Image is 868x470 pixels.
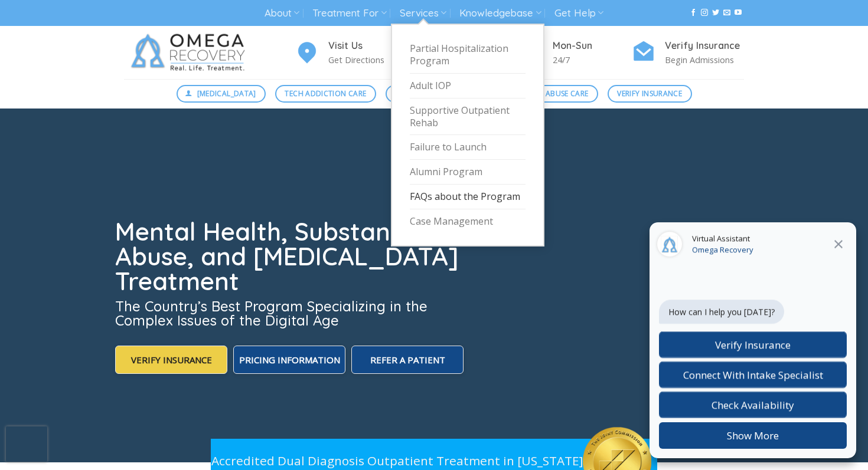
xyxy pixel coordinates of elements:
a: Verify Insurance Begin Admissions [632,38,744,67]
a: Treatment For [312,2,386,24]
a: Visit Us Get Directions [295,38,407,67]
img: Omega Recovery [124,26,257,79]
span: [MEDICAL_DATA] [197,88,256,99]
a: Mental Health Care [386,85,483,103]
a: Alumni Program [410,160,526,185]
p: Begin Admissions [665,53,744,67]
a: Follow on Facebook [690,9,697,17]
a: [MEDICAL_DATA] [177,85,266,103]
a: Verify Insurance [608,85,692,103]
p: Get Directions [328,53,407,67]
a: Case Management [410,209,526,234]
h4: Mon-Sun [553,38,632,54]
a: Supportive Outpatient Rehab [410,98,526,136]
a: About [265,2,299,24]
a: Tech Addiction Care [275,85,376,103]
h3: The Country’s Best Program Specializing in the Complex Issues of the Digital Age [115,299,466,327]
p: 24/7 [553,53,632,67]
span: Verify Insurance [617,88,682,99]
a: Partial Hospitalization Program [410,37,526,74]
h4: Visit Us [328,38,407,54]
a: Follow on Instagram [701,9,708,17]
a: Get Help [554,2,603,24]
a: Send us an email [723,9,730,17]
a: Failure to Launch [410,135,526,160]
h4: Verify Insurance [665,38,744,54]
a: Follow on Twitter [712,9,719,17]
a: FAQs about the Program [410,185,526,209]
iframe: reCAPTCHA [6,426,47,462]
a: Adult IOP [410,74,526,98]
a: Knowledgebase [459,2,541,24]
h1: Mental Health, Substance Abuse, and [MEDICAL_DATA] Treatment [115,219,466,294]
a: Services [400,2,446,24]
a: Substance Abuse Care [492,85,598,103]
span: Substance Abuse Care [502,88,588,99]
span: Tech Addiction Care [285,88,366,99]
a: Follow on YouTube [735,9,742,17]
